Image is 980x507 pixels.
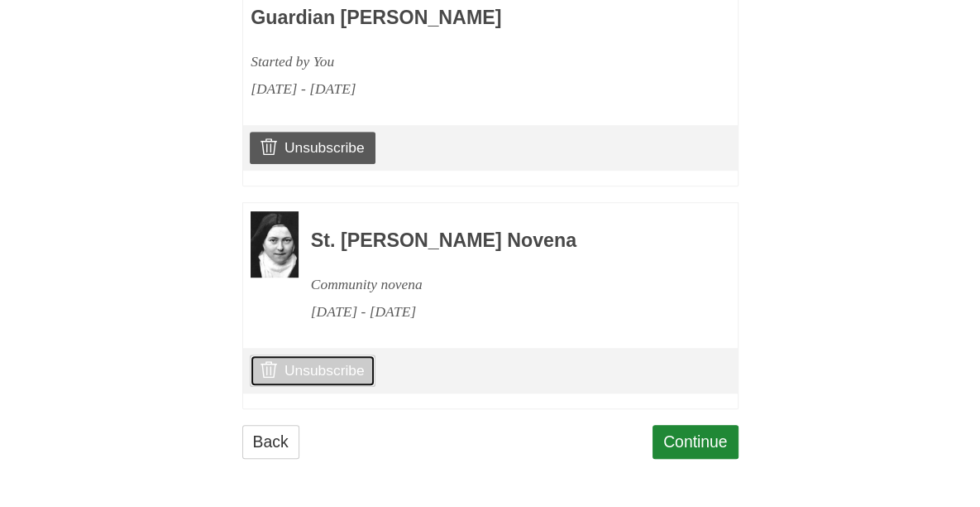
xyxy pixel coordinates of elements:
[251,48,633,75] div: Started by You
[251,75,633,103] div: [DATE] - [DATE]
[250,132,375,163] a: Unsubscribe
[311,298,693,326] div: [DATE] - [DATE]
[311,271,693,298] div: Community novena
[242,425,299,459] a: Back
[311,230,693,252] h3: St. [PERSON_NAME] Novena
[653,425,739,459] a: Continue
[251,211,299,278] img: Novena image
[250,355,375,386] a: Unsubscribe
[251,7,633,29] h3: Guardian [PERSON_NAME]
